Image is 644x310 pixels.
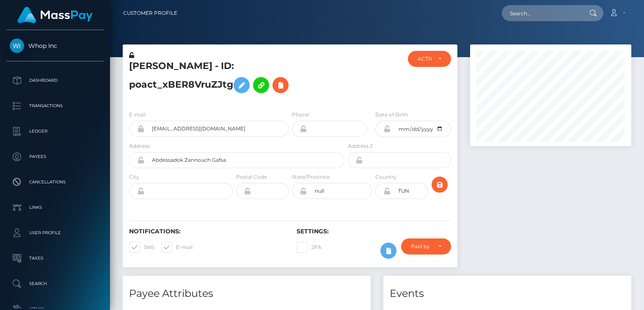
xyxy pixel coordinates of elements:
p: Dashboard [10,74,100,87]
img: MassPay Logo [17,7,93,23]
label: Country [375,173,396,181]
p: Search [10,277,100,290]
h6: Settings: [297,228,451,235]
img: Whop Inc [10,39,24,53]
label: Address [129,142,150,150]
label: SMS [129,242,154,253]
p: Cancellations [10,176,100,188]
input: Search... [502,5,581,21]
h4: Payee Attributes [129,286,364,301]
label: Phone [292,111,309,119]
label: E-mail [129,111,146,119]
label: Address 2 [348,142,373,150]
a: Taxes [6,248,104,269]
label: Postal Code [236,173,267,181]
div: ACTIVE [418,55,432,62]
h5: [PERSON_NAME] - ID: poact_xBER8VruZJtg [129,60,340,97]
p: Links [10,201,100,214]
a: User Profile [6,222,104,244]
p: User Profile [10,227,100,239]
label: E-mail [161,242,193,253]
button: ACTIVE [408,51,451,67]
span: Whop Inc [6,42,104,50]
a: Search [6,273,104,294]
p: Transactions [10,100,100,112]
button: Paid by MassPay [401,238,451,255]
p: Ledger [10,125,100,138]
h4: Events [390,286,625,301]
label: City [129,173,139,181]
a: Links [6,197,104,218]
label: Date of Birth [375,111,408,119]
label: State/Province [292,173,330,181]
a: Dashboard [6,70,104,91]
div: Paid by MassPay [411,243,432,250]
a: Ledger [6,121,104,142]
a: Customer Profile [123,4,177,22]
a: Transactions [6,95,104,116]
p: Payees [10,150,100,163]
p: Taxes [10,252,100,265]
a: Payees [6,146,104,167]
label: 2FA [297,242,322,253]
a: Cancellations [6,172,104,193]
h6: Notifications: [129,228,284,235]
